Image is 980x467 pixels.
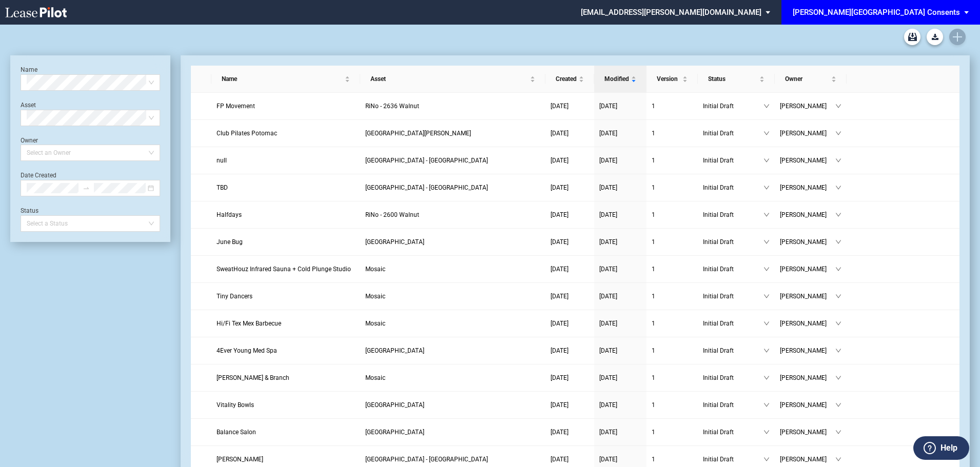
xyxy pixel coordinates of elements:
span: [DATE] [551,347,569,354]
span: 1 [652,184,655,191]
a: [GEOGRAPHIC_DATA] [365,427,540,437]
span: 1 [652,401,655,409]
span: [PERSON_NAME] [780,346,835,356]
span: [PERSON_NAME] [780,454,835,464]
label: Asset [21,101,36,109]
span: Hi/Fi Tex Mex Barbecue [217,320,281,327]
a: [DATE] [551,427,589,437]
a: 1 [652,400,693,410]
span: [DATE] [551,211,569,218]
a: [DATE] [599,454,641,464]
a: 1 [652,182,693,193]
span: SweatHouz Infrared Sauna + Cold Plunge Studio [217,266,351,273]
span: [DATE] [551,103,569,110]
span: Elizabeth Anthony [217,456,263,463]
span: down [835,456,841,462]
a: RiNo - 2636 Walnut [365,101,540,111]
span: 4Ever Young Med Spa [217,347,277,354]
label: Help [940,441,957,455]
span: Name [222,74,343,84]
span: TBD [217,184,228,191]
a: [GEOGRAPHIC_DATA] [365,346,540,356]
a: [GEOGRAPHIC_DATA] [365,237,540,247]
a: [DATE] [599,400,641,410]
span: [DATE] [599,456,617,463]
span: Initial Draft [703,101,763,111]
span: 1 [652,347,655,354]
span: down [835,239,841,245]
a: [GEOGRAPHIC_DATA][PERSON_NAME] [365,128,540,138]
span: Initial Draft [703,373,763,383]
a: Balance Salon [217,427,356,437]
span: [DATE] [551,238,569,246]
a: 1 [652,155,693,166]
span: 1 [652,456,655,463]
span: down [763,212,770,218]
span: null [217,157,227,164]
span: [PERSON_NAME] [780,210,835,220]
a: Mosaic [365,318,540,329]
a: [GEOGRAPHIC_DATA] - [GEOGRAPHIC_DATA] [365,454,540,464]
a: [DATE] [551,182,589,193]
span: 1 [652,211,655,218]
span: to [83,185,90,192]
span: 1 [652,320,655,327]
a: 1 [652,101,693,111]
span: [DATE] [599,429,617,436]
span: [DATE] [551,184,569,191]
a: Archive [904,29,920,45]
span: Uptown Park - East [365,184,488,191]
a: TBD [217,182,356,193]
a: [DATE] [551,237,589,247]
a: [DATE] [599,318,641,329]
a: 1 [652,210,693,220]
span: [DATE] [551,429,569,436]
label: Date Created [21,172,56,179]
a: [DATE] [551,210,589,220]
a: [DATE] [599,101,641,111]
span: Lakeridge Village [365,238,424,246]
a: 1 [652,318,693,329]
span: Park Place [365,429,424,436]
span: Boll & Branch [217,374,289,381]
a: [DATE] [551,318,589,329]
a: [DATE] [599,291,641,301]
span: Mosaic [365,266,385,273]
a: Vitality Bowls [217,400,356,410]
a: [GEOGRAPHIC_DATA] [365,400,540,410]
th: Status [698,66,775,93]
span: [DATE] [551,293,569,300]
span: Modified [604,74,629,84]
span: Village Oaks [365,401,424,409]
span: Initial Draft [703,155,763,166]
span: down [763,320,770,327]
span: [DATE] [599,347,617,354]
span: Initial Draft [703,318,763,329]
span: [PERSON_NAME] [780,427,835,437]
a: FP Movement [217,101,356,111]
span: Initial Draft [703,237,763,247]
a: [DATE] [599,155,641,166]
span: [DATE] [599,211,617,218]
label: Name [21,66,37,73]
span: swap-right [83,185,90,192]
span: [PERSON_NAME] [780,291,835,301]
span: [DATE] [551,456,569,463]
span: Version [657,74,680,84]
span: down [835,320,841,327]
a: Mosaic [365,373,540,383]
span: down [763,185,770,191]
a: SweatHouz Infrared Sauna + Cold Plunge Studio [217,264,356,274]
th: Created [545,66,594,93]
span: down [763,402,770,408]
span: [PERSON_NAME] [780,318,835,329]
span: [DATE] [599,320,617,327]
span: down [835,130,841,136]
span: [DATE] [599,266,617,273]
span: down [763,429,770,435]
span: down [835,402,841,408]
span: [DATE] [599,401,617,409]
span: Uptown Park - West [365,456,488,463]
span: [DATE] [551,374,569,381]
th: Asset [360,66,545,93]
